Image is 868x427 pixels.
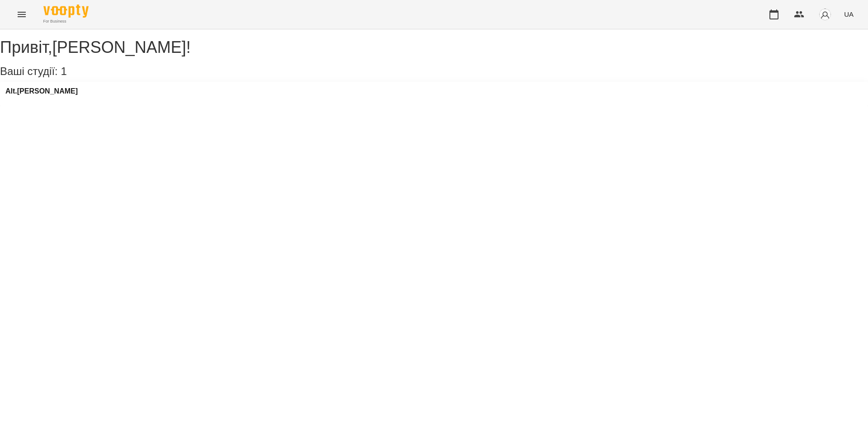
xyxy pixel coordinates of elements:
img: avatar_s.png [819,8,831,21]
span: For Business [43,19,89,24]
button: Menu [11,4,33,25]
span: 1 [61,65,66,77]
a: Alt.[PERSON_NAME] [5,87,78,95]
button: UA [840,6,857,23]
span: UA [844,9,854,19]
img: Voopty Logo [43,5,89,18]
